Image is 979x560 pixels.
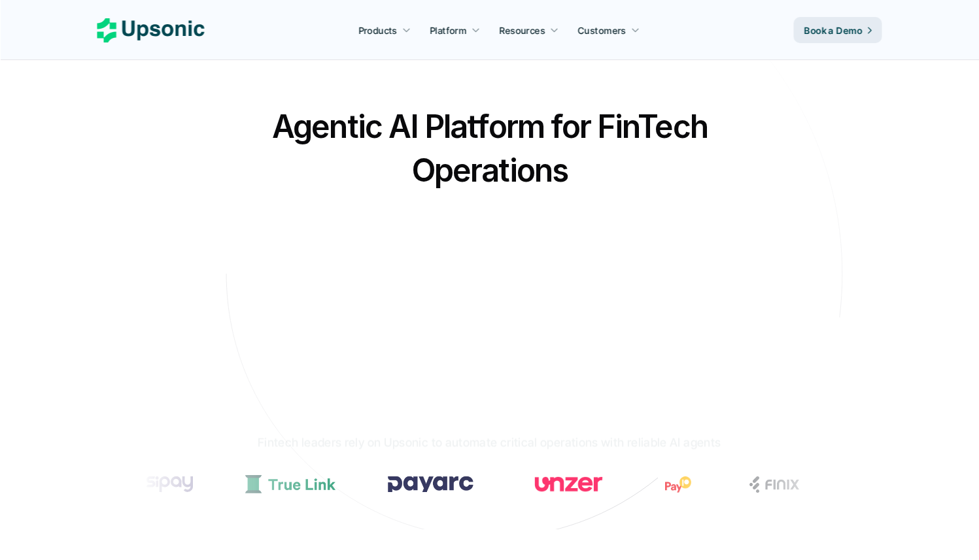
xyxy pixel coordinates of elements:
a: Book a Demo [794,17,882,43]
p: Customers [578,24,627,37]
p: Products [358,24,397,37]
a: Book a Demo [432,312,547,345]
h2: Agentic AI Platform for FinTech Operations [261,105,719,192]
p: Book a Demo [449,320,520,338]
p: Book a Demo [804,24,863,37]
p: Resources [500,24,545,37]
a: Products [351,18,419,42]
p: Platform [430,24,466,37]
p: From onboarding to compliance to settlement to autonomous control. Work with %82 more efficiency ... [277,231,702,269]
p: 1M+ enterprise-grade agents run on Upsonic [405,361,574,371]
p: Fintech leaders rely on Upsonic to automate critical operations with reliable AI agents [258,434,721,453]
